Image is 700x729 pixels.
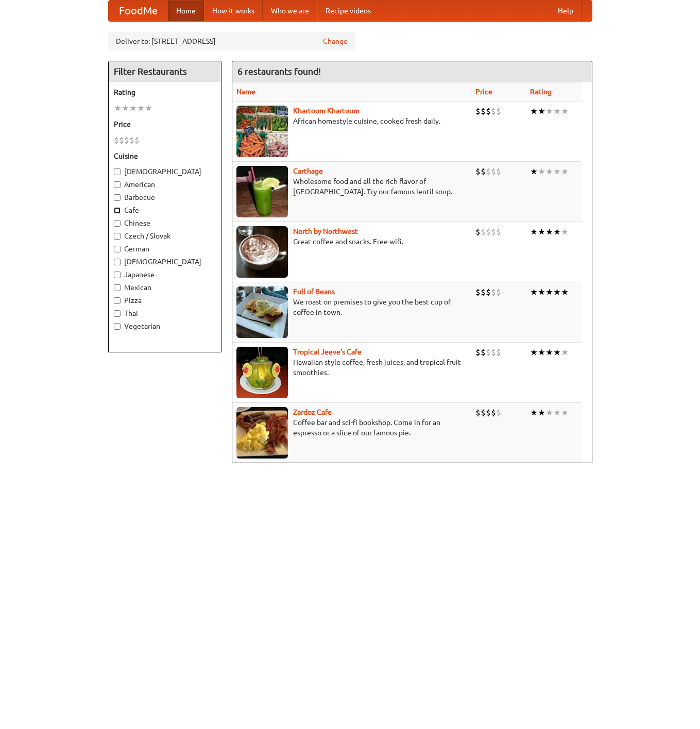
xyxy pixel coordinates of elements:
[323,36,348,46] a: Change
[236,166,288,217] img: carthage.jpg
[237,66,321,76] ng-pluralize: 6 restaurants found!
[496,166,501,177] li: $
[114,151,216,161] h5: Cuisine
[496,226,501,238] li: $
[530,347,538,358] li: ★
[114,207,121,214] input: Cafe
[481,166,486,177] li: $
[114,310,121,317] input: Thai
[236,176,467,197] p: Wholesome food and all the rich flavor of [GEOGRAPHIC_DATA]. Try our famous lentil soup.
[114,194,121,201] input: Barbecue
[114,205,216,215] label: Cafe
[475,407,481,418] li: $
[496,106,501,117] li: $
[553,166,561,177] li: ★
[236,357,467,378] p: Hawaiian style coffee, fresh juices, and tropical fruit smoothies.
[486,166,491,177] li: $
[145,103,152,114] li: ★
[293,348,362,356] a: Tropical Jeeve's Cafe
[553,347,561,358] li: ★
[491,106,496,117] li: $
[475,106,481,117] li: $
[486,407,491,418] li: $
[481,106,486,117] li: $
[496,286,501,298] li: $
[114,297,121,304] input: Pizza
[114,321,216,331] label: Vegetarian
[168,1,204,21] a: Home
[293,408,332,416] b: Zardoz Cafe
[530,286,538,298] li: ★
[114,244,216,254] label: German
[538,347,545,358] li: ★
[496,407,501,418] li: $
[475,347,481,358] li: $
[114,284,121,291] input: Mexican
[114,192,216,202] label: Barbecue
[236,226,288,278] img: north.jpg
[293,227,358,235] a: North by Northwest
[486,106,491,117] li: $
[491,407,496,418] li: $
[114,119,216,129] h5: Price
[129,103,137,114] li: ★
[545,106,553,117] li: ★
[486,286,491,298] li: $
[481,407,486,418] li: $
[491,347,496,358] li: $
[293,107,360,115] a: Khartoum Khartoum
[119,134,124,146] li: $
[114,257,216,267] label: [DEMOGRAPHIC_DATA]
[491,226,496,238] li: $
[114,269,216,280] label: Japanese
[530,166,538,177] li: ★
[114,166,216,177] label: [DEMOGRAPHIC_DATA]
[114,272,121,278] input: Japanese
[114,134,119,146] li: $
[236,417,467,438] p: Coffee bar and sci-fi bookshop. Come in for an espresso or a slice of our famous pie.
[475,166,481,177] li: $
[491,166,496,177] li: $
[475,286,481,298] li: $
[561,226,569,238] li: ★
[204,1,263,21] a: How it works
[475,88,492,96] a: Price
[561,407,569,418] li: ★
[538,226,545,238] li: ★
[481,226,486,238] li: $
[486,226,491,238] li: $
[114,308,216,318] label: Thai
[545,347,553,358] li: ★
[538,407,545,418] li: ★
[236,236,467,247] p: Great coffee and snacks. Free wifi.
[122,103,129,114] li: ★
[530,106,538,117] li: ★
[496,347,501,358] li: $
[109,61,221,82] h4: Filter Restaurants
[114,220,121,227] input: Chinese
[530,407,538,418] li: ★
[134,134,140,146] li: $
[550,1,582,21] a: Help
[114,259,121,265] input: [DEMOGRAPHIC_DATA]
[114,231,216,241] label: Czech / Slovak
[561,106,569,117] li: ★
[114,168,121,175] input: [DEMOGRAPHIC_DATA]
[545,226,553,238] li: ★
[236,407,288,459] img: zardoz.jpg
[530,88,552,96] a: Rating
[481,347,486,358] li: $
[293,167,323,175] a: Carthage
[293,287,335,296] a: Full of Beans
[545,286,553,298] li: ★
[109,1,168,21] a: FoodMe
[236,106,288,157] img: khartoum.jpg
[561,286,569,298] li: ★
[486,347,491,358] li: $
[561,347,569,358] li: ★
[553,407,561,418] li: ★
[114,282,216,293] label: Mexican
